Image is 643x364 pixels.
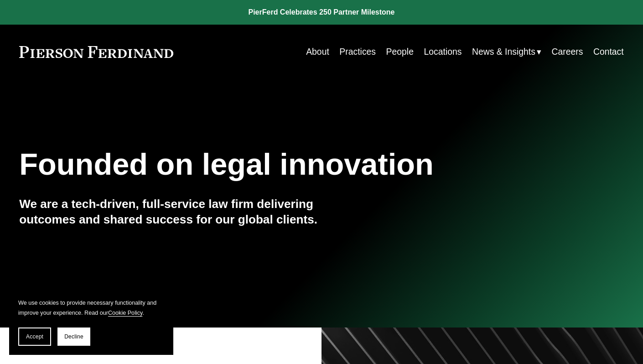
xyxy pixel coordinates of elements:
button: Accept [18,328,51,346]
h4: We are a tech-driven, full-service law firm delivering outcomes and shared success for our global... [19,197,321,227]
span: Accept [26,333,43,340]
a: Cookie Policy [108,310,142,316]
a: People [386,43,414,61]
a: folder dropdown [472,43,541,61]
button: Decline [57,328,90,346]
span: Decline [64,333,83,340]
a: Practices [339,43,376,61]
a: Locations [424,43,462,61]
section: Cookie banner [9,289,173,355]
p: We use cookies to provide necessary functionality and improve your experience. Read our . [18,298,164,318]
span: News & Insights [472,44,535,60]
h1: Founded on legal innovation [19,147,523,182]
a: Careers [551,43,583,61]
a: Contact [593,43,624,61]
a: About [306,43,329,61]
